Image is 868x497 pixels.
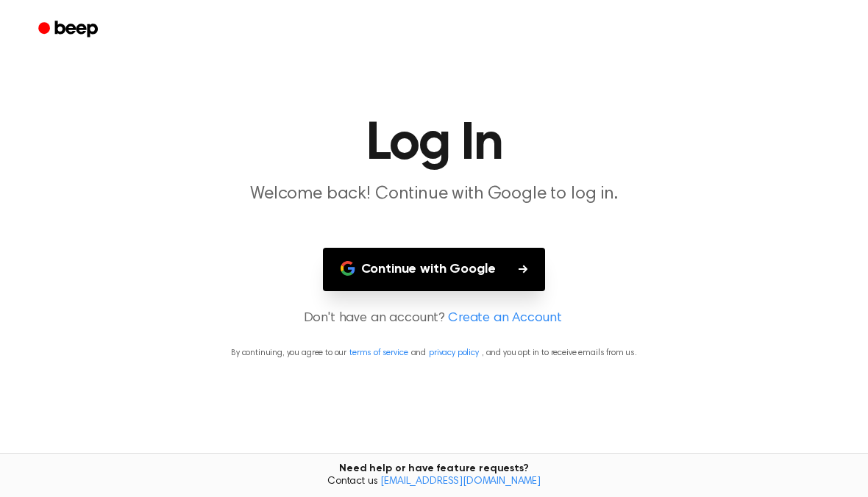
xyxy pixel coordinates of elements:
a: Create an Account [448,309,561,329]
p: By continuing, you agree to our and , and you opt in to receive emails from us. [18,346,850,360]
h1: Log In [57,118,811,171]
button: Continue with Google [323,248,546,291]
a: Beep [28,15,111,44]
a: [EMAIL_ADDRESS][DOMAIN_NAME] [380,476,541,487]
span: Contact us [9,476,859,489]
p: Welcome back! Continue with Google to log in. [152,182,716,207]
a: terms of service [349,348,408,357]
p: Don't have an account? [18,309,850,329]
a: privacy policy [429,348,479,357]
